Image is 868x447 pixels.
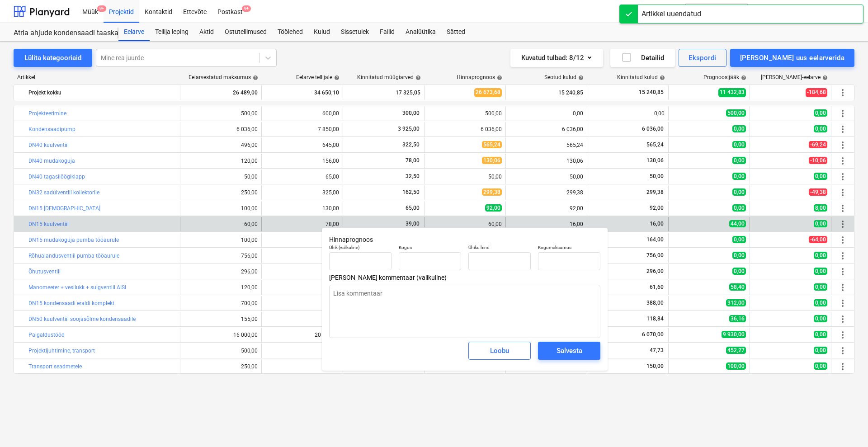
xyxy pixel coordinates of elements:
[28,237,119,243] a: DN15 mudakoguja pumba tööaurule
[28,110,66,117] a: Projekteerimine
[509,158,583,164] div: 130,06
[474,88,502,97] span: 26 673,68
[428,221,502,227] div: 60,00
[265,85,339,100] div: 34 650,10
[184,363,258,370] div: 250,00
[740,52,844,64] div: [PERSON_NAME] uus eelarverida
[610,49,675,67] button: Detailid
[837,140,848,151] span: Rohkem tegevusi
[28,363,82,370] a: Transport seadmetele
[837,266,848,277] span: Rohkem tegevusi
[150,23,194,41] div: Tellija leping
[485,110,502,117] div: 500,00
[814,315,827,322] span: 0,00
[485,204,502,212] span: 92,00
[726,299,746,306] span: 312,00
[837,171,848,182] span: Rohkem tegevusi
[679,49,726,67] button: Ekspordi
[441,23,471,41] a: Sätted
[509,126,583,132] div: 6 036,00
[219,23,272,41] div: Ostutellimused
[184,158,258,164] div: 120,00
[184,142,258,148] div: 496,00
[821,75,828,80] span: help
[28,205,100,212] a: DN15 [DEMOGRAPHIC_DATA]
[814,220,827,227] span: 0,00
[729,283,746,291] span: 58,40
[761,74,828,80] div: [PERSON_NAME]-eelarve
[809,141,827,148] span: -69,24
[814,204,827,212] span: 8,00
[322,158,339,164] div: 156,00
[732,141,746,148] span: 0,00
[184,237,258,243] div: 100,00
[97,5,106,12] span: 9+
[814,362,827,370] span: 0,00
[194,23,219,41] div: Aktid
[357,74,421,80] div: Kinnitatud müügiarved
[184,110,258,117] div: 500,00
[481,126,502,132] div: 6 036,00
[509,205,583,212] div: 92,00
[184,253,258,259] div: 756,00
[28,253,119,259] a: Rõhualandusventiil pumba tööaurule
[315,332,339,338] div: 20 800,00
[809,188,827,196] span: -49,38
[617,74,665,80] div: Kinnitatud kulud
[576,75,584,80] span: help
[809,157,827,164] span: -10,06
[732,268,746,275] span: 0,00
[184,126,258,132] div: 6 036,00
[28,174,85,180] a: DN40 tagasilöögiklapp
[184,85,258,100] div: 26 489,00
[726,347,746,354] span: 452,27
[28,300,114,306] a: DN15 kondensaadi eraldi komplekt
[318,126,339,132] div: 7 850,00
[641,331,665,338] span: 6 070,00
[325,221,339,227] div: 78,00
[14,74,181,80] div: Artikkel
[308,23,335,41] a: Kulud
[374,23,400,41] a: Failid
[482,141,502,148] span: 565,24
[401,141,420,148] span: 322,50
[405,173,420,179] span: 32,50
[806,88,827,97] span: -184,68
[118,23,150,41] a: Eelarve
[837,282,848,293] span: Rohkem tegevusi
[732,236,746,243] span: 0,00
[638,89,665,96] span: 15 240,85
[482,157,502,164] span: 130,06
[28,126,75,132] a: Kondensaadipump
[641,126,665,132] span: 6 036,00
[335,23,374,41] div: Sissetulek
[837,187,848,198] span: Rohkem tegevusi
[732,125,746,132] span: 0,00
[325,174,339,180] div: 65,00
[837,155,848,166] span: Rohkem tegevusi
[401,110,420,116] span: 300,00
[28,268,61,275] a: Õhutusventiil
[488,174,502,180] div: 50,00
[509,221,583,227] div: 16,00
[726,362,746,370] span: 100,00
[837,219,848,230] span: Rohkem tegevusi
[538,342,600,360] button: Salvesta
[322,205,339,212] div: 130,00
[509,189,583,196] div: 299,38
[814,252,827,259] span: 0,00
[591,110,665,117] div: 0,00
[837,329,848,340] span: Rohkem tegevusi
[329,245,392,252] p: Ühik (valikuline)
[646,157,665,164] span: 130,06
[718,88,746,97] span: 11 432,83
[457,74,502,80] div: Hinnaprognoos
[184,221,258,227] div: 60,00
[689,52,716,64] div: Ekspordi
[730,49,854,67] button: [PERSON_NAME] uus eelarverida
[28,348,95,354] a: Projektijuhtimine, transport
[646,236,665,243] span: 164,00
[837,361,848,372] span: Rohkem tegevusi
[242,5,251,12] span: 9+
